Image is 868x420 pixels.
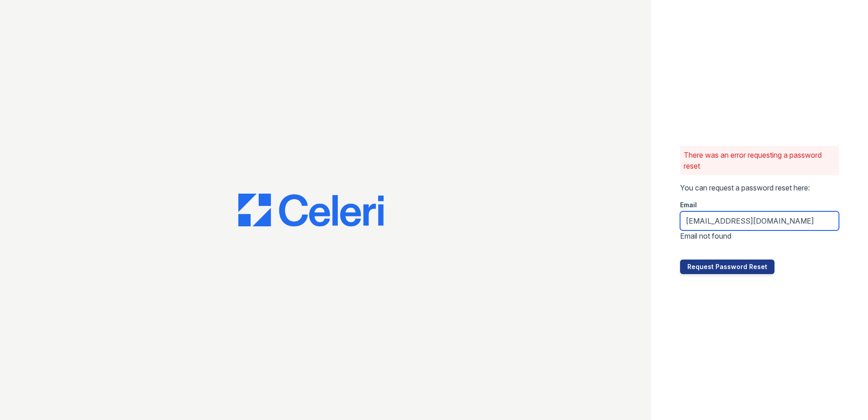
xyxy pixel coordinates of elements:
button: Request Password Reset [680,260,774,274]
span: Email not found [680,231,731,240]
img: CE_Logo_Blue-a8612792a0a2168367f1c8372b55b34899dd931a85d93a1a3d3e32e68fde9ad4.png [238,194,384,226]
p: You can request a password reset here: [680,182,839,193]
label: Email [680,200,697,210]
p: There was an error requesting a password reset [684,150,835,171]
